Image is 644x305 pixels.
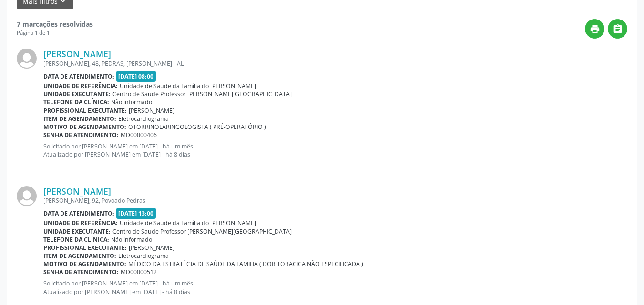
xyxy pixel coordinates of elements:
b: Senha de atendimento: [43,268,119,276]
img: img [17,186,37,206]
span: Centro de Saude Professor [PERSON_NAME][GEOGRAPHIC_DATA] [112,90,292,98]
span: MD00000512 [121,268,157,276]
b: Unidade executante: [43,90,111,98]
p: Solicitado por [PERSON_NAME] em [DATE] - há um mês Atualizado por [PERSON_NAME] em [DATE] - há 8 ... [43,142,627,158]
i: print [590,24,600,34]
div: [PERSON_NAME], 48, PEDRAS, [PERSON_NAME] - AL [43,59,627,68]
span: Unidade de Saude da Familia do [PERSON_NAME] [120,219,256,227]
span: Não informado [111,98,152,106]
b: Telefone da clínica: [43,98,109,106]
b: Motivo de agendamento: [43,260,126,268]
span: MD00000406 [121,131,157,139]
span: [DATE] 13:00 [116,208,156,219]
b: Telefone da clínica: [43,236,109,244]
span: Eletrocardiograma [118,252,169,260]
b: Profissional executante: [43,107,127,115]
a: [PERSON_NAME] [43,186,111,197]
a: [PERSON_NAME] [43,49,111,59]
b: Senha de atendimento: [43,131,119,139]
b: Motivo de agendamento: [43,123,126,131]
img: img [17,49,37,69]
b: Data de atendimento: [43,209,114,217]
b: Item de agendamento: [43,252,116,260]
span: [DATE] 08:00 [116,71,156,82]
i:  [613,24,623,34]
b: Unidade de referência: [43,82,118,90]
span: Eletrocardiograma [118,115,169,123]
b: Unidade de referência: [43,219,118,227]
span: [PERSON_NAME] [129,107,174,115]
b: Data de atendimento: [43,72,114,80]
button:  [608,19,627,39]
span: Unidade de Saude da Familia do [PERSON_NAME] [120,82,256,90]
span: Não informado [111,236,152,244]
span: MÉDICO DA ESTRATÉGIA DE SAÚDE DA FAMILIA ( DOR TORACICA NÃO ESPECIFICADA ) [128,260,363,268]
div: [PERSON_NAME], 92, Povoado Pedras [43,197,627,205]
button: print [585,19,604,39]
p: Solicitado por [PERSON_NAME] em [DATE] - há um mês Atualizado por [PERSON_NAME] em [DATE] - há 8 ... [43,279,627,295]
strong: 7 marcações resolvidas [17,20,93,29]
b: Item de agendamento: [43,115,116,123]
span: OTORRINOLARINGOLOGISTA ( PRÉ-OPERATÓRIO ) [128,123,266,131]
b: Unidade executante: [43,227,111,236]
b: Profissional executante: [43,244,127,252]
span: Centro de Saude Professor [PERSON_NAME][GEOGRAPHIC_DATA] [112,227,292,236]
div: Página 1 de 1 [17,29,93,37]
span: [PERSON_NAME] [129,244,174,252]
